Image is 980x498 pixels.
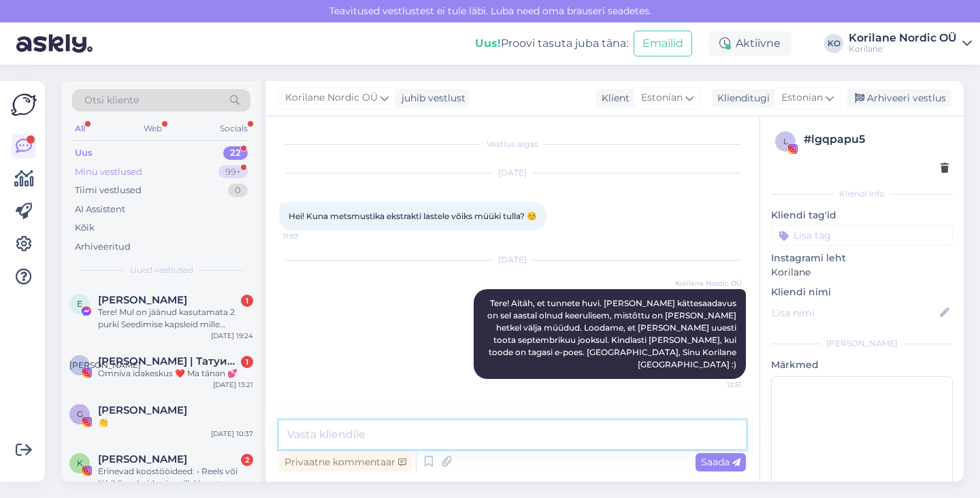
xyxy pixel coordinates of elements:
[211,429,253,439] div: [DATE] 10:37
[223,146,248,160] div: 22
[279,254,746,266] div: [DATE]
[75,184,142,197] div: Tiimi vestlused
[712,91,770,105] div: Klienditugi
[217,120,250,137] div: Socials
[708,31,791,56] div: Aktiivne
[701,456,740,468] span: Saada
[241,356,253,368] div: 1
[98,404,187,416] span: Gertu T
[77,409,83,419] span: G
[675,278,742,288] span: Korilane Nordic OÜ
[691,380,742,390] span: 12:51
[130,264,193,276] span: Uued vestlused
[771,251,953,265] p: Instagrami leht
[771,208,953,222] p: Kliendi tag'id
[98,294,187,306] span: Elle Klein
[487,298,738,369] span: Tere! Aitäh, et tunnete huvi. [PERSON_NAME] kättesaadavus on sel aastal olnud keerulisem, mistõtt...
[285,90,378,105] span: Korilane Nordic OÜ
[11,92,37,118] img: Askly Logo
[98,306,253,331] div: Tere! Mul on jäänud kasutamata 2 purki Seedimise kapsleid mille lõpptähtaeg oli [DATE]. Kas neid ...
[98,367,253,380] div: Omniva idakeskus ❤️ Ma tänan 💕
[771,188,953,200] div: Kliendi info
[75,146,93,160] div: Uus
[771,225,953,246] input: Lisa tag
[771,265,953,280] p: Korilane
[283,231,334,242] span: 11:57
[771,358,953,372] p: Märkmed
[84,93,139,107] span: Otsi kliente
[781,90,823,105] span: Estonian
[98,416,253,429] div: 👏
[211,331,253,341] div: [DATE] 19:24
[241,295,253,307] div: 1
[824,34,843,53] div: KO
[634,31,692,56] button: Emailid
[849,44,957,54] div: Korilane
[396,91,465,105] div: juhib vestlust
[596,91,630,105] div: Klient
[279,453,412,471] div: Privaatne kommentaar
[72,120,88,137] div: All
[77,458,83,468] span: K
[849,33,957,44] div: Korilane Nordic OÜ
[228,184,248,197] div: 0
[849,33,972,54] a: Korilane Nordic OÜKorilane
[69,360,141,370] span: [PERSON_NAME]
[804,131,949,148] div: # lgqpapu5
[771,337,953,350] div: [PERSON_NAME]
[772,305,937,320] input: Lisa nimi
[641,90,683,105] span: Estonian
[75,203,125,216] div: AI Assistent
[77,299,82,309] span: E
[241,454,253,466] div: 2
[75,165,142,179] div: Minu vestlused
[475,35,628,52] div: Proovi tasuta juba täna:
[289,211,537,221] span: Hei! Kuna metsmustika ekstrakti lastele võiks müüki tulla? ☺️
[98,465,253,490] div: Erinevad koostööideed: • Reels või lühiklipp: kuidas ja millal kasutan Korilase tooteid oma igapä...
[75,240,131,254] div: Arhiveeritud
[279,138,746,150] div: Vestlus algas
[475,37,501,50] b: Uus!
[75,221,95,235] div: Kõik
[213,380,253,390] div: [DATE] 13:21
[218,165,248,179] div: 99+
[141,120,165,137] div: Web
[783,136,788,146] span: l
[98,453,187,465] span: Kristina Karu
[771,285,953,299] p: Kliendi nimi
[98,355,240,367] span: АЛИНА | Татуированная мама, специалист по анализу рисунка
[847,89,951,107] div: Arhiveeri vestlus
[279,167,746,179] div: [DATE]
